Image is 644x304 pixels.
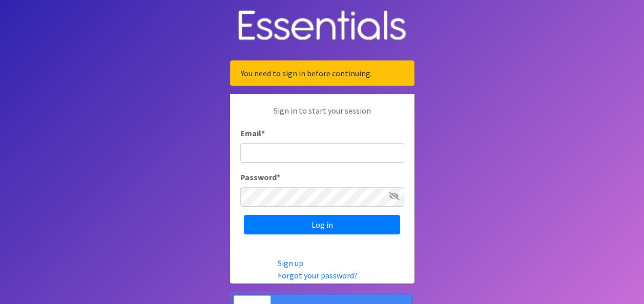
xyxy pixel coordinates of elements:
abbr: required [277,172,280,182]
input: Log in [244,215,400,234]
label: Email [240,127,265,139]
a: Sign up [278,258,303,268]
div: You need to sign in before continuing. [230,60,414,86]
abbr: required [261,128,265,138]
a: Forgot your password? [278,270,358,280]
p: Sign in to start your session [240,104,404,127]
label: Password [240,171,280,183]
